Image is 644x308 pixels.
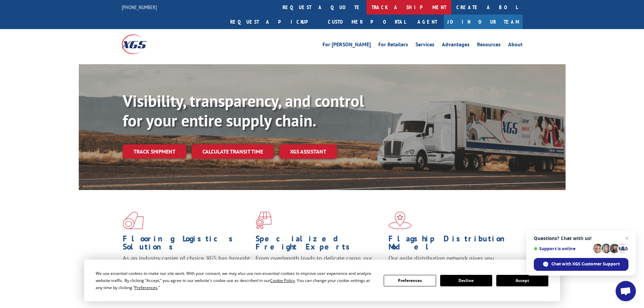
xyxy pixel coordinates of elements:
span: Our agile distribution network gives you nationwide inventory management on demand. [388,254,513,270]
a: Calculate transit time [192,144,274,159]
a: About [508,42,523,49]
button: Accept [496,275,548,286]
div: Chat with XGS Customer Support [534,258,628,271]
img: xgs-icon-total-supply-chain-intelligence-red [123,212,144,229]
a: For Retailers [378,42,408,49]
h1: Flagship Distribution Model [388,235,516,254]
img: xgs-icon-flagship-distribution-model-red [388,212,412,229]
span: Close chat [623,234,631,242]
a: Services [415,42,434,49]
span: Preferences [135,285,158,290]
a: Track shipment [123,144,186,159]
a: Resources [477,42,501,49]
img: xgs-icon-focused-on-flooring-red [256,212,271,229]
a: Request a pickup [225,15,323,29]
a: For [PERSON_NAME] [323,42,371,49]
div: Open chat [616,281,636,301]
b: Visibility, transparency, and control for your entire supply chain. [123,90,364,131]
span: As an industry carrier of choice, XGS has brought innovation and dedication to flooring logistics... [123,254,250,278]
span: Chat with XGS Customer Support [551,261,620,267]
a: Advantages [442,42,470,49]
span: Support is online [534,246,591,251]
p: From overlength loads to delicate cargo, our experienced staff knows the best way to move your fr... [256,254,383,284]
button: Preferences [384,275,436,286]
h1: Specialized Freight Experts [256,235,383,254]
div: Cookie Consent Prompt [84,260,560,301]
span: Questions? Chat with us! [534,236,628,241]
span: Cookie Policy [270,278,295,283]
h1: Flooring Logistics Solutions [123,235,251,254]
a: [PHONE_NUMBER] [122,4,157,10]
a: Customer Portal [323,15,411,29]
a: Agent [411,15,444,29]
a: Join Our Team [444,15,523,29]
div: We use essential cookies to make our site work. With your consent, we may also use non-essential ... [96,270,376,291]
a: XGS ASSISTANT [279,144,337,159]
button: Decline [440,275,492,286]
